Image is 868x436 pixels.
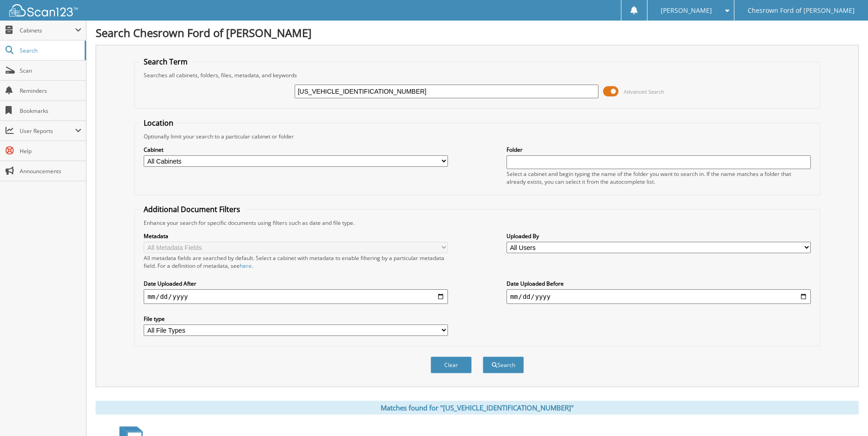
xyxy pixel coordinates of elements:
[507,146,811,154] label: Folder
[144,232,448,240] label: Metadata
[144,254,448,270] div: All metadata fields are searched by default. Select a cabinet with metadata to enable filtering b...
[507,289,811,304] input: end
[9,4,78,16] img: scan123-logo-white.svg
[20,147,81,155] span: Help
[144,280,448,287] label: Date Uploaded After
[240,262,252,270] a: here
[507,170,811,186] div: Select a cabinet and begin typing the name of the folder you want to search in. If the name match...
[20,87,81,95] span: Reminders
[507,280,811,287] label: Date Uploaded Before
[139,57,192,67] legend: Search Term
[20,67,81,74] span: Scan
[431,356,472,373] button: Clear
[483,356,524,373] button: Search
[139,118,178,128] legend: Location
[20,47,80,54] span: Search
[144,289,448,304] input: start
[96,25,859,40] h1: Search Chesrown Ford of [PERSON_NAME]
[507,232,811,240] label: Uploaded By
[139,219,815,227] div: Enhance your search for specific documents using filters such as date and file type.
[96,401,859,415] div: Matches found for "[US_VEHICLE_IDENTIFICATION_NUMBER]"
[144,315,448,323] label: File type
[139,204,245,214] legend: Additional Document Filters
[144,146,448,154] label: Cabinet
[139,71,815,79] div: Searches all cabinets, folders, files, metadata, and keywords
[20,167,81,175] span: Announcements
[624,88,664,95] span: Advanced Search
[20,27,75,34] span: Cabinets
[139,133,815,140] div: Optionally limit your search to a particular cabinet or folder
[748,8,855,13] span: Chesrown Ford of [PERSON_NAME]
[20,127,75,135] span: User Reports
[661,8,712,13] span: [PERSON_NAME]
[20,107,81,115] span: Bookmarks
